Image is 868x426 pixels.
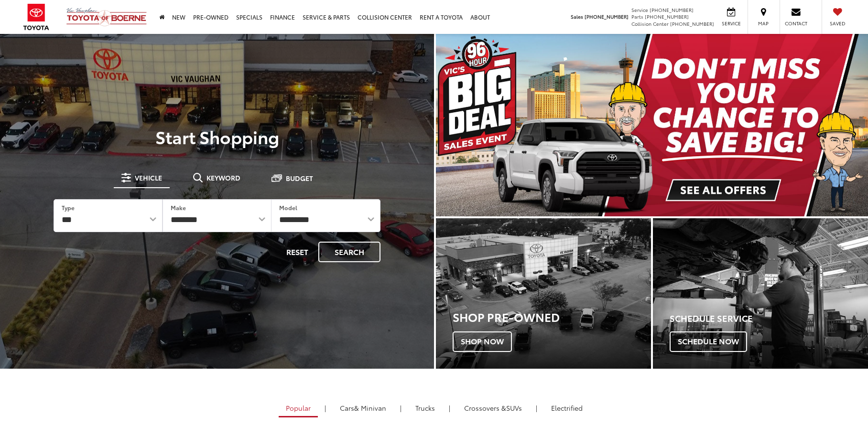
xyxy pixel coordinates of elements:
[278,242,316,262] button: Reset
[585,13,629,20] span: [PHONE_NUMBER]
[398,403,404,413] li: |
[279,203,297,212] label: Model
[408,400,442,416] a: Trucks
[464,403,506,413] span: Crossovers &
[670,314,868,323] h4: Schedule Service
[653,218,868,369] a: Schedule Service Schedule Now
[631,13,643,20] span: Parts
[650,6,694,13] span: [PHONE_NUMBER]
[446,403,453,413] li: |
[40,127,394,146] p: Start Shopping
[436,218,651,369] div: Toyota
[631,20,669,27] span: Collision Center
[66,7,147,27] img: Vic Vaughan Toyota of Boerne
[720,20,742,27] span: Service
[453,331,512,351] span: Shop Now
[135,174,162,181] span: Vehicle
[171,203,186,212] label: Make
[354,403,386,413] span: & Minivan
[436,34,868,216] div: carousel slide number 1 of 1
[62,203,75,212] label: Type
[453,310,651,323] h3: Shop Pre-Owned
[544,400,590,416] a: Electrified
[670,331,747,351] span: Schedule Now
[318,242,380,262] button: Search
[322,403,328,413] li: |
[286,175,313,181] span: Budget
[827,20,848,27] span: Saved
[436,34,868,216] section: Carousel section with vehicle pictures - may contain disclaimers.
[753,20,774,27] span: Map
[571,13,583,20] span: Sales
[631,6,648,13] span: Service
[653,218,868,369] div: Toyota
[645,13,689,20] span: [PHONE_NUMBER]
[670,20,714,27] span: [PHONE_NUMBER]
[206,174,240,181] span: Keyword
[279,400,318,417] a: Popular
[457,400,529,416] a: SUVs
[436,34,868,216] img: Big Deal Sales Event
[785,20,807,27] span: Contact
[333,400,393,416] a: Cars
[533,403,540,413] li: |
[436,218,651,369] a: Shop Pre-Owned Shop Now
